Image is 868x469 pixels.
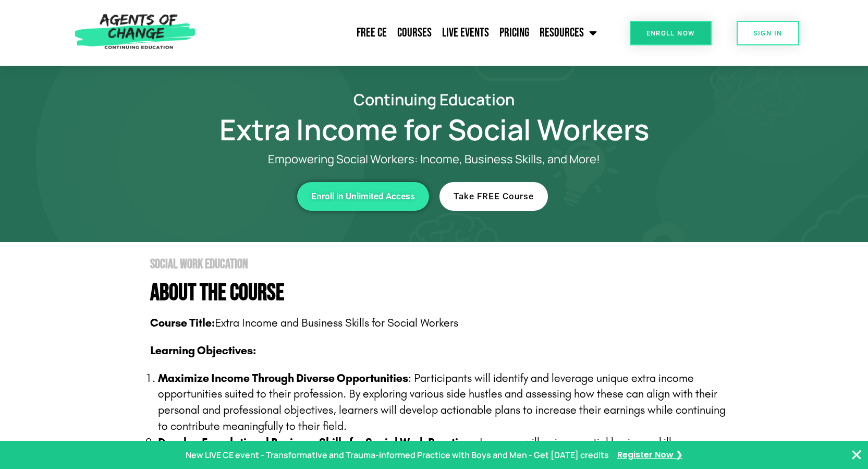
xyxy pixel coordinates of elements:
[753,30,783,37] span: SIGN IN
[158,370,731,435] p: : Participants will identify and leverage unique extra income opportunities suited to their profe...
[158,371,408,385] strong: Maximize Income Through Diverse Opportunities
[150,258,731,271] h2: Social Work Education
[850,449,863,461] button: Close Banner
[150,315,731,331] p: Extra Income and Business Skills for Social Workers
[534,20,602,46] a: Resources
[617,448,682,463] a: Register Now ❯
[437,20,494,46] a: Live Events
[201,20,602,46] nav: Menu
[630,21,712,45] a: Enroll Now
[137,117,731,141] h1: Extra Income for Social Workers
[439,182,548,211] a: Take FREE Course
[186,448,609,463] p: New LIVE CE event - Transformative and Trauma-informed Practice with Boys and Men - Get [DATE] cr...
[297,182,429,211] a: Enroll in Unlimited Access
[646,30,695,37] span: Enroll Now
[311,192,415,201] span: Enroll in Unlimited Access
[150,281,731,305] h4: About The Course
[351,20,392,46] a: Free CE
[737,21,799,45] a: SIGN IN
[454,192,534,201] span: Take FREE Course
[150,316,215,330] b: Course Title:
[392,20,437,46] a: Courses
[179,152,690,166] p: Empowering Social Workers: Income, Business Skills, and More!
[137,92,731,107] h2: Continuing Education
[494,20,534,46] a: Pricing
[150,344,256,357] b: Learning Objectives:
[158,436,480,449] strong: Develop Foundational Business Skills for Social Work Practices:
